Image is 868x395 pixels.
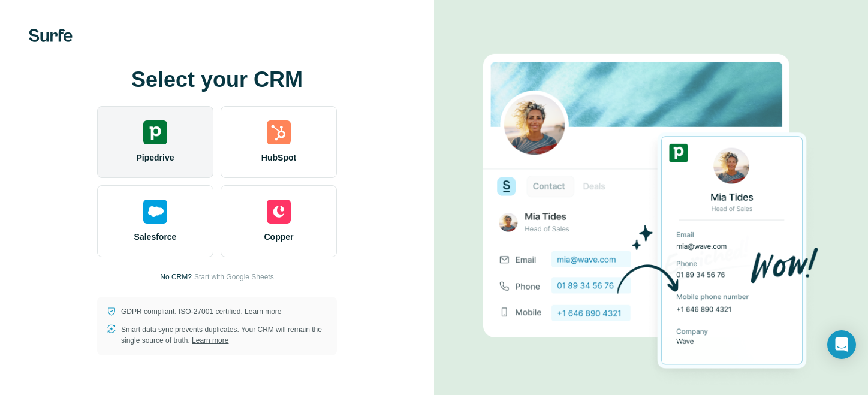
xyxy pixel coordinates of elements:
[121,306,281,317] p: GDPR compliant. ISO-27001 certified.
[245,307,281,316] a: Learn more
[194,272,274,282] button: Start with Google Sheets
[136,152,174,164] span: Pipedrive
[160,272,192,282] p: No CRM?
[143,120,167,144] img: pipedrive's logo
[97,68,337,92] h1: Select your CRM
[483,34,819,390] img: PIPEDRIVE image
[267,120,291,144] img: hubspot's logo
[143,200,167,224] img: salesforce's logo
[29,29,73,42] img: Surfe's logo
[827,330,856,359] div: Open Intercom Messenger
[264,231,294,243] span: Copper
[192,336,228,345] a: Learn more
[267,200,291,224] img: copper's logo
[261,152,296,164] span: HubSpot
[134,231,177,243] span: Salesforce
[121,324,327,346] p: Smart data sync prevents duplicates. Your CRM will remain the single source of truth.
